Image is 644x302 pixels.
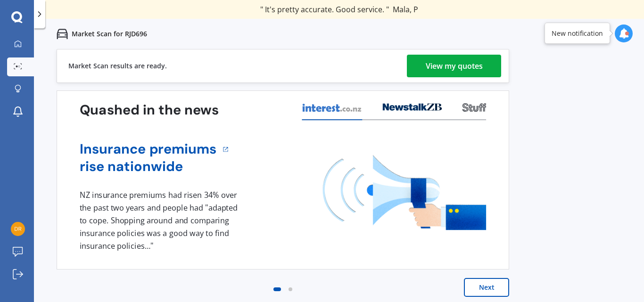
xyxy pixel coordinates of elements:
[72,29,147,39] p: Market Scan for RJD696
[80,140,217,158] a: Insurance premiums
[57,28,68,40] img: car.f15378c7a67c060ca3f3.svg
[68,49,167,82] div: Market Scan results are ready.
[426,55,483,77] div: View my quotes
[464,278,509,297] button: Next
[323,155,486,230] img: media image
[407,55,501,77] a: View my quotes
[552,29,603,38] div: New notification
[11,222,25,236] img: f18feda1241e5e2153e6b7b3f4cd6f9f
[80,101,219,119] h3: Quashed in the news
[80,189,241,252] div: NZ insurance premiums had risen 34% over the past two years and people had "adapted to cope. Shop...
[80,158,217,175] a: rise nationwide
